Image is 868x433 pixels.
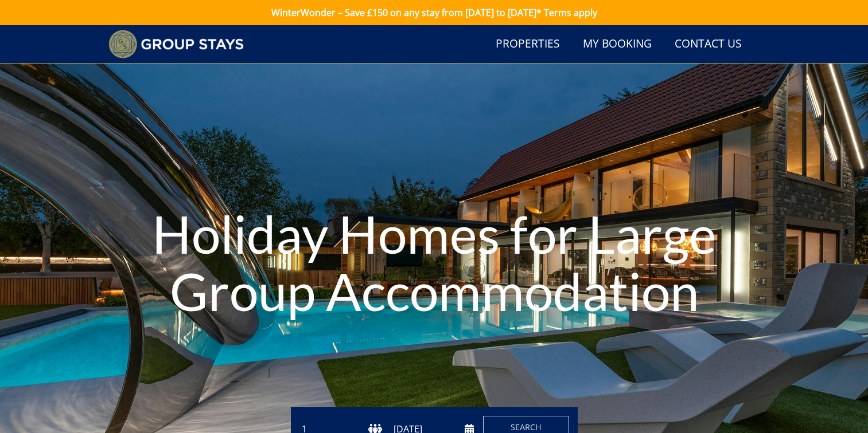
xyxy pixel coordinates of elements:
[578,32,656,57] a: My Booking
[108,30,244,58] img: Group Stays
[670,32,746,57] a: Contact Us
[491,32,565,57] a: Properties
[130,182,738,343] h1: Holiday Homes for Large Group Accommodation
[511,422,542,432] span: Search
